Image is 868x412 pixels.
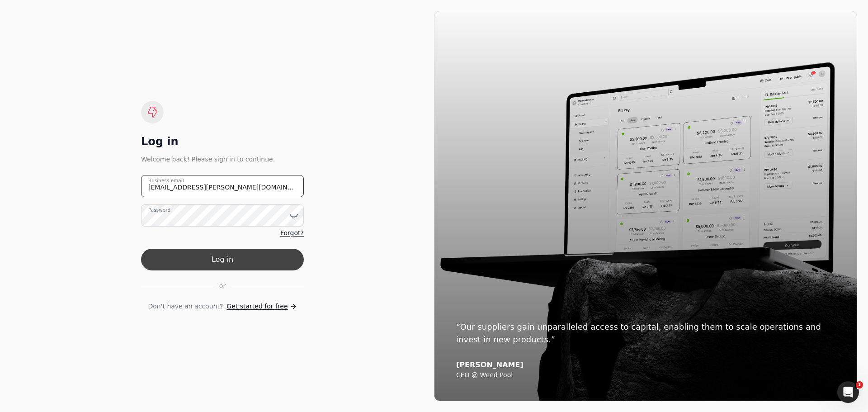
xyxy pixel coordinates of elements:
[141,134,304,149] div: Log in
[148,177,184,185] label: Business email
[856,381,863,388] span: 1
[456,360,835,369] div: [PERSON_NAME]
[280,228,304,238] a: Forgot?
[456,321,835,346] div: “Our suppliers gain unparalleled access to capital, enabling them to scale operations and invest ...
[141,249,304,270] button: Log in
[837,381,859,403] iframe: Intercom live chat
[456,371,835,379] div: CEO @ Weed Pool
[141,154,304,164] div: Welcome back! Please sign in to continue.
[148,302,223,311] span: Don't have an account?
[148,207,170,214] label: Password
[226,302,288,311] span: Get started for free
[226,302,297,311] a: Get started for free
[219,281,226,291] span: or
